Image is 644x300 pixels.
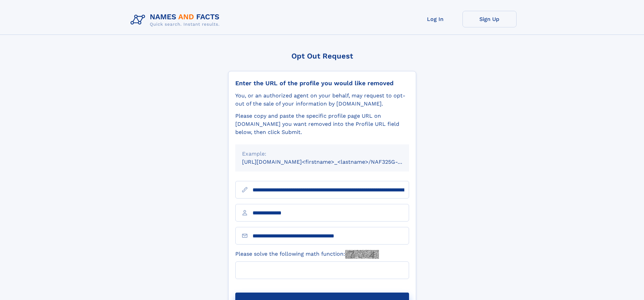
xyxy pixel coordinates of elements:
[242,159,422,165] small: [URL][DOMAIN_NAME]<firstname>_<lastname>/NAF325G-xxxxxxxx
[228,52,416,60] div: Opt Out Request
[408,11,462,27] a: Log In
[235,250,379,259] label: Please solve the following math function:
[128,11,225,29] img: Logo Names and Facts
[462,11,517,27] a: Sign Up
[235,112,409,136] div: Please copy and paste the specific profile page URL on [DOMAIN_NAME] you want removed into the Pr...
[235,92,409,108] div: You, or an authorized agent on your behalf, may request to opt-out of the sale of your informatio...
[235,79,409,87] div: Enter the URL of the profile you would like removed
[242,150,402,158] div: Example:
